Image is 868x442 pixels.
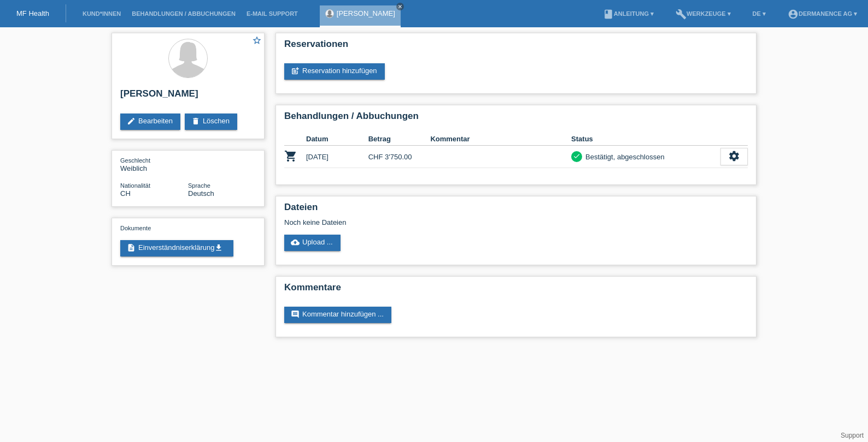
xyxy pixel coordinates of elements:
[120,88,256,105] h2: [PERSON_NAME]
[782,10,863,17] a: account_circleDermanence AG ▾
[291,67,300,75] i: post_add
[188,189,214,198] span: Deutsch
[573,152,580,160] i: check
[284,218,618,226] div: Noch keine Dateien
[291,238,300,247] i: cloud_upload
[120,182,150,189] span: Nationalität
[284,202,748,218] h2: Dateien
[284,111,748,127] h2: Behandlungen / Abbuchungen
[16,9,49,17] a: MF Health
[252,35,262,47] a: star_border
[728,150,740,162] i: settings
[120,225,151,231] span: Dokumente
[120,114,180,130] a: editBearbeiten
[241,10,303,17] a: E-Mail Support
[582,151,665,163] div: Bestätigt, abgeschlossen
[126,10,241,17] a: Behandlungen / Abbuchungen
[291,310,300,319] i: comment
[597,10,659,17] a: bookAnleitung ▾
[120,157,150,164] span: Geschlecht
[368,133,431,146] th: Betrag
[214,243,223,252] i: get_app
[77,10,126,17] a: Kund*innen
[284,150,297,163] i: POSP00028166
[188,182,210,189] span: Sprache
[747,10,771,17] a: DE ▾
[841,432,864,439] a: Support
[306,133,368,146] th: Datum
[788,9,799,20] i: account_circle
[337,9,395,17] a: [PERSON_NAME]
[252,35,262,45] i: star_border
[284,307,391,323] a: commentKommentar hinzufügen ...
[306,146,368,168] td: [DATE]
[120,240,233,256] a: descriptionEinverständniserklärungget_app
[284,235,341,251] a: cloud_uploadUpload ...
[284,282,748,298] h2: Kommentare
[127,117,136,126] i: edit
[120,189,131,198] span: Schweiz
[571,133,720,146] th: Status
[120,156,188,172] div: Weiblich
[397,4,403,9] i: close
[284,63,385,80] a: post_addReservation hinzufügen
[127,243,136,252] i: description
[430,133,571,146] th: Kommentar
[284,39,748,55] h2: Reservationen
[191,117,200,126] i: delete
[676,9,687,20] i: build
[670,10,736,17] a: buildWerkzeuge ▾
[396,3,404,10] a: close
[368,146,431,168] td: CHF 3'750.00
[185,114,237,130] a: deleteLöschen
[603,9,614,20] i: book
